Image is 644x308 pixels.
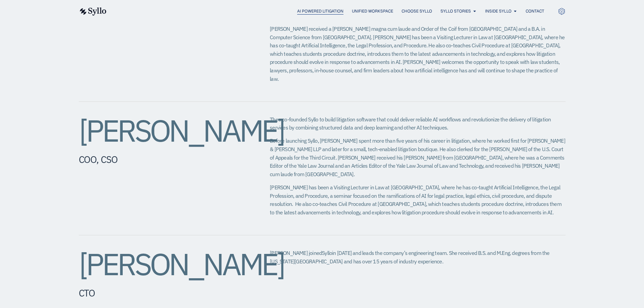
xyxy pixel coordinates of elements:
a: Inside Syllo [485,8,511,14]
span: Before launching Syllo, [PERSON_NAME] spent more than five years of his career in litigation, whe... [270,137,565,177]
p: [PERSON_NAME] received a [PERSON_NAME] magna cum laude and Order of the Coif from [GEOGRAPHIC_DAT... [270,25,565,83]
a: AI Powered Litigation [297,8,343,14]
span: Syllo [322,250,332,256]
h5: COO, CSO [79,154,243,165]
a: Contact [526,8,544,14]
span: in [DATE] and leads the company’s engineering team. She received B.S. and M.Eng. degrees from the... [270,250,549,265]
span: . [442,258,443,265]
h2: [PERSON_NAME] [79,249,243,279]
h5: CTO [79,287,243,299]
h5: CEO, Head of Product [79,12,243,23]
h2: [PERSON_NAME]​ [79,115,243,146]
a: Choose Syllo [402,8,432,14]
span: [PERSON_NAME] joined [270,250,322,256]
a: Syllo Stories [440,8,471,14]
img: syllo [79,7,106,16]
div: Menu Toggle [120,8,544,15]
a: Unified Workspace [352,8,393,14]
nav: Menu [120,8,544,15]
span: Theo co-founded Syllo to build litigation software that could deliver reliable AI workflows and r... [270,116,551,131]
span: [PERSON_NAME] has been a Visiting Lecturer in Law at [GEOGRAPHIC_DATA], where he has co-taught Ar... [270,184,562,216]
